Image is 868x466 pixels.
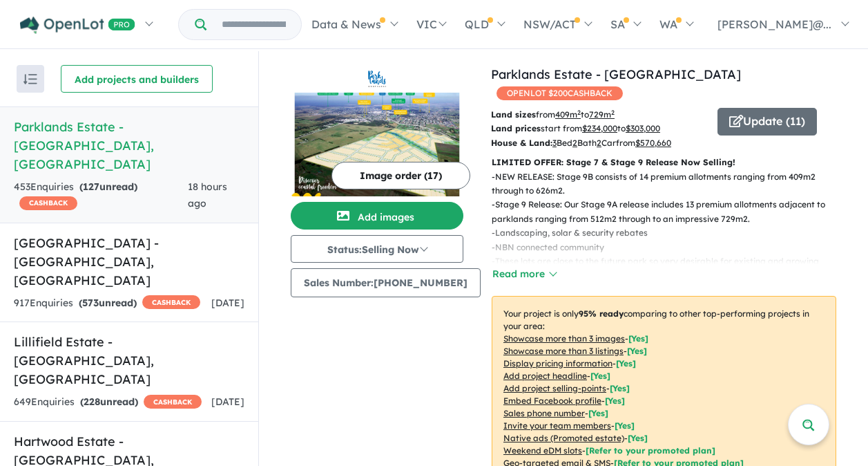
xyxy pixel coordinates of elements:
span: [DATE] [211,395,244,408]
u: Showcase more than 3 images [503,333,625,344]
p: - NEW RELEASE: Stage 9B consists of 14 premium allotments ranging from 409m2 through to 626m2. [492,170,847,198]
span: [ Yes ] [628,333,648,344]
div: 917 Enquir ies [14,295,200,312]
button: Sales Number:[PHONE_NUMBER] [291,268,481,297]
img: Parklands Estate - Wonthaggi Logo [296,71,458,87]
u: Add project headline [503,371,587,381]
span: 573 [82,297,99,309]
span: [ Yes ] [610,383,630,393]
span: CASHBACK [142,295,200,309]
span: [DATE] [211,297,244,309]
div: 453 Enquir ies [14,179,188,212]
u: 409 m [555,109,581,120]
span: [ Yes ] [588,408,608,418]
u: Sales phone number [503,408,585,418]
h5: Lillifield Estate - [GEOGRAPHIC_DATA] , [GEOGRAPHIC_DATA] [14,333,244,389]
span: 18 hours ago [188,180,227,209]
u: Weekend eDM slots [503,445,582,456]
img: Parklands Estate - Wonthaggi [291,93,463,196]
span: to [581,109,615,120]
button: Update (11) [717,108,817,136]
u: Invite your team members [503,420,611,431]
h5: Parklands Estate - [GEOGRAPHIC_DATA] , [GEOGRAPHIC_DATA] [14,118,244,174]
h5: [GEOGRAPHIC_DATA] - [GEOGRAPHIC_DATA] , [GEOGRAPHIC_DATA] [14,234,244,290]
span: [ Yes ] [615,420,635,431]
input: Try estate name, suburb, builder or developer [209,10,298,39]
sup: 2 [577,109,581,116]
span: [ Yes ] [627,346,647,356]
p: - Landscaping, solar & security rebates [492,226,847,240]
a: Parklands Estate - [GEOGRAPHIC_DATA] [491,66,741,82]
img: sort.svg [23,74,37,84]
button: Read more [492,266,557,282]
button: Add projects and builders [61,65,213,93]
u: Native ads (Promoted estate) [503,433,624,443]
u: 729 m [589,109,615,120]
b: 95 % ready [579,308,624,319]
u: $ 234,000 [582,123,617,133]
sup: 2 [611,109,615,116]
u: Display pricing information [503,358,613,369]
img: Openlot PRO Logo White [20,17,135,34]
strong: ( unread) [79,180,137,193]
div: 649 Enquir ies [14,394,202,411]
button: Add images [291,202,463,230]
p: from [491,108,707,122]
span: [PERSON_NAME]@... [717,17,831,31]
span: OPENLOT $ 200 CASHBACK [496,86,623,100]
span: to [617,123,660,133]
p: - Stage 9 Release: Our Stage 9A release includes 13 premium allotments adjacent to parklands rang... [492,198,847,226]
u: $ 570,660 [635,138,671,148]
span: [Yes] [628,433,648,443]
span: 127 [83,180,99,193]
u: 2 [572,138,577,148]
span: 228 [84,395,100,408]
u: $ 303,000 [626,123,660,133]
strong: ( unread) [80,395,138,408]
span: [ Yes ] [590,371,610,381]
b: Land sizes [491,109,536,120]
p: start from [491,122,707,136]
b: Land prices [491,123,541,133]
span: CASHBACK [19,196,77,210]
span: [ Yes ] [605,395,625,406]
button: Status:Selling Now [291,235,463,263]
u: Add project selling-points [503,383,606,393]
u: 2 [597,138,601,148]
button: Image order (17) [331,162,470,189]
p: Bed Bath Car from [491,136,707,150]
p: - These lots are close to the future park so very desirable for existing and growing families [492,254,847,283]
b: House & Land: [491,138,552,148]
p: LIMITED OFFER: Stage 7 & Stage 9 Release Now Selling! [492,156,836,169]
span: CASHBACK [144,395,202,409]
u: Embed Facebook profile [503,395,601,406]
span: [Refer to your promoted plan] [586,445,715,456]
strong: ( unread) [79,297,137,309]
p: - NBN connected community [492,241,847,254]
u: 3 [552,138,557,148]
a: Parklands Estate - Wonthaggi LogoParklands Estate - Wonthaggi [291,65,463,196]
span: [ Yes ] [616,358,636,369]
u: Showcase more than 3 listings [503,346,624,356]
